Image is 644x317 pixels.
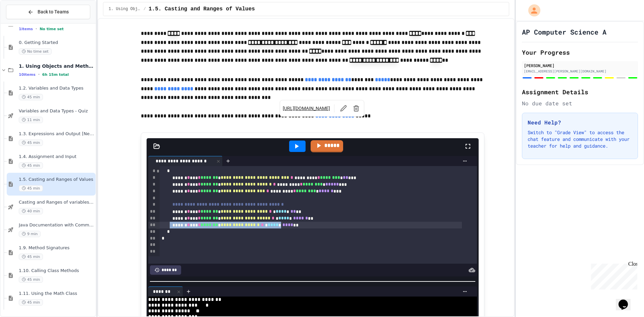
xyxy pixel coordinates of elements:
[19,268,94,274] span: 1.10. Calling Class Methods
[3,3,46,43] div: Chat with us now!Close
[19,63,94,69] span: 1. Using Objects and Methods
[19,48,52,55] span: No time set
[522,99,638,107] div: No due date set
[283,105,330,112] a: [URL][DOMAIN_NAME]
[19,299,43,306] span: 45 min
[144,6,146,12] span: /
[19,131,94,137] span: 1.3. Expressions and Output [New]
[19,254,43,260] span: 45 min
[19,40,94,46] span: 0. Getting Started
[19,154,94,160] span: 1.4. Assignment and Input
[36,26,37,32] span: •
[19,108,94,114] span: Variables and Data Types - Quiz
[19,162,43,169] span: 45 min
[19,231,41,237] span: 9 min
[109,6,141,12] span: 1. Using Objects and Methods
[19,27,33,31] span: 1 items
[19,117,43,123] span: 11 min
[524,62,636,68] div: [PERSON_NAME]
[19,140,43,146] span: 45 min
[528,118,632,126] h3: Need Help?
[38,8,69,15] span: Back to Teams
[521,3,542,18] div: My Account
[40,27,64,31] span: No time set
[19,222,94,228] span: Java Documentation with Comments - Topic 1.8
[149,5,255,13] span: 1.5. Casting and Ranges of Values
[522,48,638,57] h2: Your Progress
[42,72,69,77] span: 6h 15m total
[522,87,638,97] h2: Assignment Details
[588,261,637,289] iframe: chat widget
[528,129,632,149] p: Switch to "Grade View" to access the chat feature and communicate with your teacher for help and ...
[19,200,94,205] span: Casting and Ranges of variables - Quiz
[38,72,40,77] span: •
[19,208,43,214] span: 40 min
[19,86,94,91] span: 1.2. Variables and Data Types
[19,94,43,100] span: 45 min
[524,69,636,74] div: [EMAIL_ADDRESS][PERSON_NAME][DOMAIN_NAME]
[19,245,94,251] span: 1.9. Method Signatures
[522,27,606,37] h1: AP Computer Science A
[19,291,94,297] span: 1.11. Using the Math Class
[19,185,43,192] span: 45 min
[6,5,90,19] button: Back to Teams
[616,290,637,310] iframe: chat widget
[19,72,36,77] span: 10 items
[19,177,94,182] span: 1.5. Casting and Ranges of Values
[19,276,43,283] span: 45 min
